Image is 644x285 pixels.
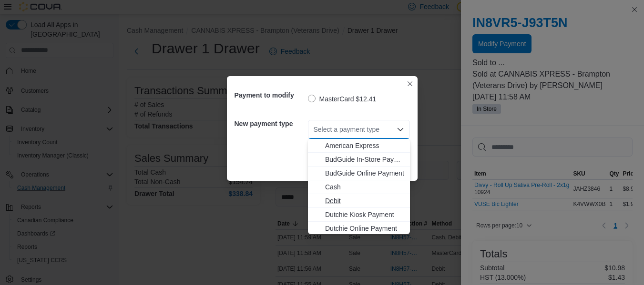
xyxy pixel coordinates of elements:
[308,93,377,105] label: MasterCard $12.41
[397,126,404,133] button: Close list of options
[325,141,404,150] span: American Express
[308,208,410,222] button: Dutchie Kiosk Payment
[325,155,404,164] span: BudGuide In-Store Payment
[314,124,315,135] input: Accessible screen reader label
[235,86,306,105] h5: Payment to modify
[308,167,410,180] button: BudGuide Online Payment
[325,224,404,233] span: Dutchie Online Payment
[325,182,404,192] span: Cash
[308,180,410,194] button: Cash
[308,222,410,236] button: Dutchie Online Payment
[325,210,404,219] span: Dutchie Kiosk Payment
[325,168,404,178] span: BudGuide Online Payment
[308,153,410,167] button: BudGuide In-Store Payment
[308,139,410,153] button: American Express
[404,78,416,89] button: Closes this modal window
[325,196,404,206] span: Debit
[308,194,410,208] button: Debit
[235,114,306,133] h5: New payment type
